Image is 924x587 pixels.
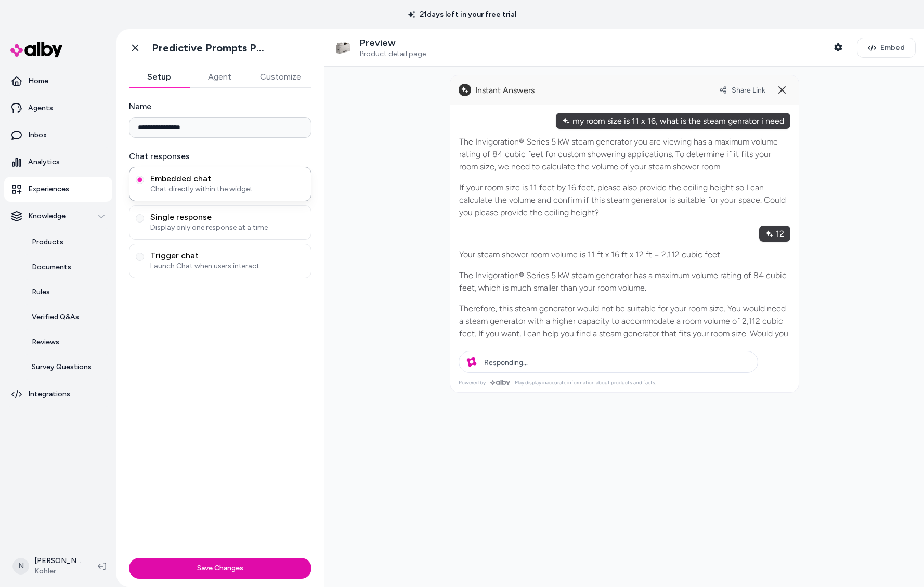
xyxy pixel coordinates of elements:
[32,262,71,272] p: Documents
[136,253,144,261] button: Trigger chatLaunch Chat when users interact
[34,566,81,577] span: Kohler
[21,230,112,255] a: Products
[4,123,112,148] a: Inbox
[28,130,47,140] p: Inbox
[129,150,311,163] label: Chat responses
[402,9,523,20] p: 21 days left in your free trial
[28,76,48,86] p: Home
[4,177,112,202] a: Experiences
[32,237,63,247] p: Products
[250,67,311,87] button: Customize
[21,255,112,280] a: Documents
[32,312,79,322] p: Verified Q&As
[4,382,112,407] a: Integrations
[10,42,62,57] img: alby Logo
[4,69,112,94] a: Home
[32,337,59,347] p: Reviews
[28,103,53,113] p: Agents
[21,330,112,355] a: Reviews
[189,67,250,87] button: Agent
[32,287,50,297] p: Rules
[12,558,29,575] span: N
[28,157,60,167] p: Analytics
[28,184,69,194] p: Experiences
[150,174,305,184] span: Embedded chat
[28,211,66,221] p: Knowledge
[150,212,305,223] span: Single response
[136,176,144,184] button: Embedded chatChat directly within the widget
[129,67,189,87] button: Setup
[152,42,269,55] h1: Predictive Prompts PDP
[857,38,916,58] button: Embed
[21,355,112,380] a: Survey Questions
[880,43,905,53] span: Embed
[150,261,305,271] span: Launch Chat when users interact
[34,556,81,566] p: [PERSON_NAME]
[129,100,311,113] label: Name
[129,558,311,579] button: Save Changes
[21,280,112,305] a: Rules
[333,37,354,58] img: Invigoration® Series 5 kW steam generator
[360,37,426,49] p: Preview
[6,550,89,583] button: N[PERSON_NAME]Kohler
[150,251,305,261] span: Trigger chat
[4,204,112,229] button: Knowledge
[32,362,92,372] p: Survey Questions
[21,305,112,330] a: Verified Q&As
[136,214,144,223] button: Single responseDisplay only one response at a time
[150,184,305,194] span: Chat directly within the widget
[4,96,112,121] a: Agents
[150,223,305,233] span: Display only one response at a time
[28,389,70,399] p: Integrations
[4,150,112,175] a: Analytics
[360,49,426,59] span: Product detail page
